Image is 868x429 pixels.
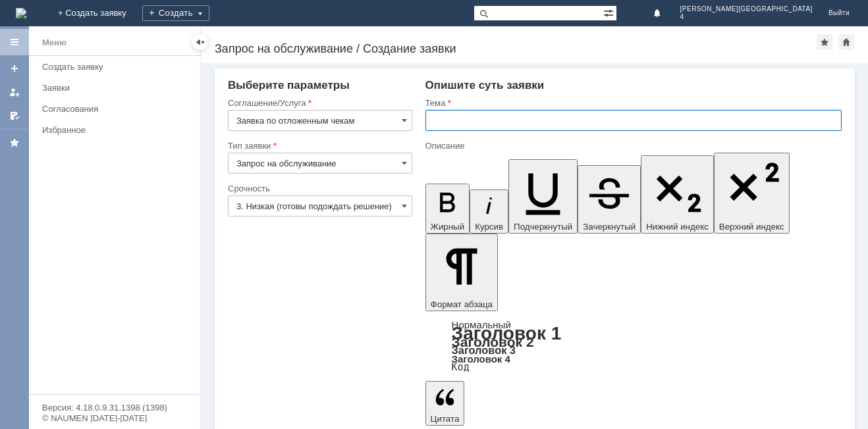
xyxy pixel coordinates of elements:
a: Заголовок 2 [452,334,534,349]
a: Заголовок 1 [452,323,562,343]
a: Нормальный [452,319,511,330]
button: Подчеркнутый [508,159,578,234]
span: Цитата [431,414,460,424]
button: Нижний индекс [641,155,714,234]
div: Скрыть меню [192,34,208,50]
span: Верхний индекс [719,222,784,232]
span: Зачеркнутый [583,222,636,232]
span: Курсив [475,222,503,232]
a: Заявки [37,78,198,98]
div: Тип заявки [228,141,410,150]
a: Согласования [37,99,198,119]
div: Заявки [42,83,192,93]
button: Жирный [425,184,470,234]
button: Курсив [470,189,508,234]
a: Мои заявки [4,82,25,103]
div: Запрос на обслуживание / Создание заявки [215,42,817,55]
a: Код [452,361,470,373]
span: Подчеркнутый [514,222,572,232]
a: Заголовок 4 [452,353,510,365]
div: Версия: 4.18.0.9.31.1398 (1398) [42,403,187,412]
div: Согласования [42,104,192,114]
span: [PERSON_NAME][GEOGRAPHIC_DATA] [680,5,813,13]
div: Создать заявку [42,62,192,72]
button: Формат абзаца [425,234,498,311]
div: © NAUMEN [DATE]-[DATE] [42,414,187,422]
span: Расширенный поиск [603,6,616,18]
a: Перейти на домашнюю страницу [16,8,26,18]
div: Тема [425,99,839,107]
div: Избранное [42,125,178,135]
div: Формат абзаца [425,320,842,372]
div: Создать [142,5,209,21]
a: Заголовок 3 [452,344,516,356]
span: Нижний индекс [646,222,709,232]
span: 4 [680,13,813,21]
div: Сделать домашней страницей [838,34,854,50]
button: Верхний индекс [714,153,790,234]
div: Меню [42,35,67,51]
div: Срочность [228,184,410,193]
span: Формат абзаца [431,299,493,309]
span: Выберите параметры [228,79,350,91]
span: Жирный [431,222,465,232]
a: Мои согласования [4,105,25,126]
span: Опишите суть заявки [425,79,545,91]
div: Добавить в избранное [817,34,832,50]
button: Зачеркнутый [578,165,641,234]
div: Описание [425,141,839,150]
div: Соглашение/Услуга [228,99,410,107]
a: Создать заявку [37,57,198,77]
button: Цитата [425,381,465,426]
a: Создать заявку [4,58,25,79]
img: logo [16,8,26,18]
